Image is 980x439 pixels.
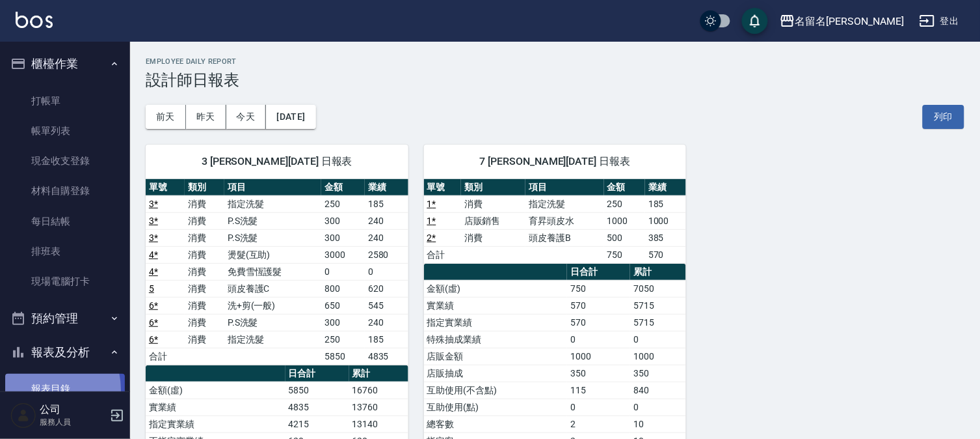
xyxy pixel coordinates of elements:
[5,176,125,206] a: 材料自購登錄
[424,399,568,416] td: 互助使用(點)
[185,314,224,331] td: 消費
[365,179,408,196] th: 業績
[185,246,224,263] td: 消費
[424,382,568,399] td: 互助使用(不含點)
[5,236,125,266] a: 排班表
[321,297,365,314] td: 650
[185,179,224,196] th: 類別
[16,12,53,28] img: Logo
[914,9,964,33] button: 登出
[146,179,185,196] th: 單號
[604,246,645,263] td: 750
[146,105,186,129] button: 前天
[224,179,321,196] th: 項目
[630,348,686,365] td: 1000
[321,195,365,212] td: 250
[365,348,408,365] td: 4835
[285,416,349,432] td: 4215
[321,212,365,229] td: 300
[224,246,321,263] td: 燙髮(互助)
[525,212,604,229] td: 育昇頭皮水
[5,206,125,236] a: 每日結帳
[224,229,321,246] td: P.S洗髮
[567,331,630,348] td: 0
[424,348,568,365] td: 店販金額
[5,302,125,335] button: 預約管理
[461,179,525,196] th: 類別
[365,263,408,280] td: 0
[10,403,36,429] img: Person
[645,246,686,263] td: 570
[630,399,686,416] td: 0
[630,382,686,399] td: 840
[146,57,964,66] h2: Employee Daily Report
[146,416,285,432] td: 指定實業績
[630,416,686,432] td: 10
[525,179,604,196] th: 項目
[321,348,365,365] td: 5850
[630,297,686,314] td: 5715
[630,264,686,281] th: 累計
[567,297,630,314] td: 570
[40,403,106,416] h5: 公司
[224,314,321,331] td: P.S洗髮
[365,212,408,229] td: 240
[146,382,285,399] td: 金額(虛)
[321,280,365,297] td: 800
[285,365,349,382] th: 日合計
[567,382,630,399] td: 115
[424,331,568,348] td: 特殊抽成業績
[424,297,568,314] td: 實業績
[567,399,630,416] td: 0
[266,105,315,129] button: [DATE]
[604,229,645,246] td: 500
[461,229,525,246] td: 消費
[5,266,125,296] a: 現場電腦打卡
[224,297,321,314] td: 洗+剪(一般)
[349,365,408,382] th: 累計
[461,195,525,212] td: 消費
[567,416,630,432] td: 2
[604,195,645,212] td: 250
[349,416,408,432] td: 13140
[424,246,461,263] td: 合計
[424,280,568,297] td: 金額(虛)
[5,146,125,176] a: 現金收支登錄
[630,280,686,297] td: 7050
[285,399,349,416] td: 4835
[645,179,686,196] th: 業績
[40,416,106,428] p: 服務人員
[224,263,321,280] td: 免費雪恆護髮
[321,179,365,196] th: 金額
[224,280,321,297] td: 頭皮養護C
[321,246,365,263] td: 3000
[630,314,686,331] td: 5715
[365,195,408,212] td: 185
[365,297,408,314] td: 545
[285,382,349,399] td: 5850
[795,13,904,29] div: 名留名[PERSON_NAME]
[567,264,630,281] th: 日合計
[440,155,671,168] span: 7 [PERSON_NAME][DATE] 日報表
[185,331,224,348] td: 消費
[424,416,568,432] td: 總客數
[365,246,408,263] td: 2580
[161,155,393,168] span: 3 [PERSON_NAME][DATE] 日報表
[567,314,630,331] td: 570
[321,263,365,280] td: 0
[185,297,224,314] td: 消費
[365,229,408,246] td: 240
[525,229,604,246] td: 頭皮養護B
[185,195,224,212] td: 消費
[5,47,125,81] button: 櫃檯作業
[461,212,525,229] td: 店販銷售
[424,179,687,264] table: a dense table
[349,382,408,399] td: 16760
[186,105,226,129] button: 昨天
[149,283,154,294] a: 5
[5,116,125,146] a: 帳單列表
[185,280,224,297] td: 消費
[645,229,686,246] td: 385
[146,179,408,365] table: a dense table
[567,280,630,297] td: 750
